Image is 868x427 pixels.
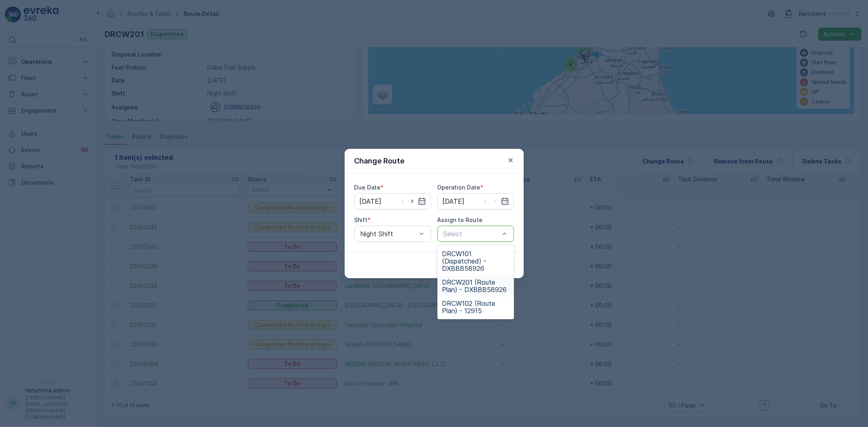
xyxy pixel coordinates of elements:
[354,216,368,223] label: Shift
[437,216,483,223] label: Assign to Route
[442,279,509,293] span: DRCW201 (Route Plan) - DXBBB58926
[442,300,509,314] span: DRCW102 (Route Plan) - 12915
[354,155,405,167] p: Change Route
[354,193,431,209] input: dd/mm/yyyy
[437,184,481,191] label: Operation Date
[444,229,500,239] p: Select
[354,184,381,191] label: Due Date
[442,250,509,272] span: DRCW101 (Dispatched) - DXBBB58926
[437,193,514,209] input: dd/mm/yyyy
